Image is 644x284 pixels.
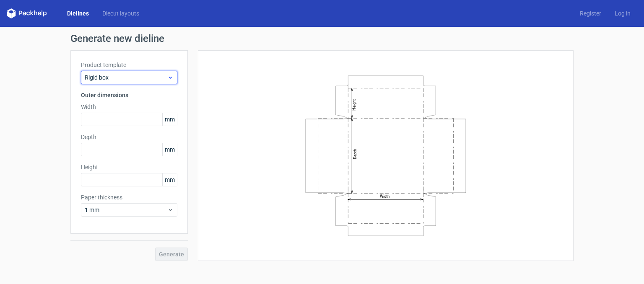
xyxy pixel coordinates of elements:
[96,9,146,18] a: Diecut layouts
[162,143,177,156] span: mm
[608,9,637,18] a: Log in
[81,193,177,201] label: Paper thickness
[70,34,574,44] h1: Generate new dieline
[573,9,608,18] a: Register
[81,61,177,69] label: Product template
[81,133,177,141] label: Depth
[380,194,390,199] text: Width
[81,91,177,99] h3: Outer dimensions
[353,149,357,159] text: Depth
[60,9,96,18] a: Dielines
[85,73,167,82] span: Rigid box
[162,113,177,126] span: mm
[85,206,167,214] span: 1 mm
[81,103,177,111] label: Width
[162,173,177,186] span: mm
[81,163,177,171] label: Height
[352,99,356,110] text: Height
